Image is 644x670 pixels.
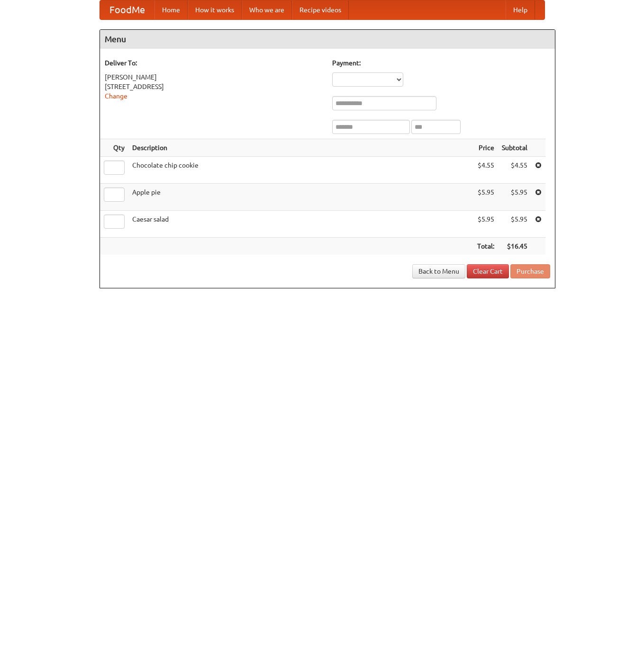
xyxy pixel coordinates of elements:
[498,211,531,238] td: $5.95
[128,184,473,211] td: Apple pie
[473,139,498,157] th: Price
[128,211,473,238] td: Caesar salad
[105,82,323,91] div: [STREET_ADDRESS]
[100,139,128,157] th: Qty
[242,0,292,19] a: Who we are
[506,0,535,19] a: Help
[473,184,498,211] td: $5.95
[510,264,550,278] button: Purchase
[105,92,127,100] a: Change
[473,157,498,184] td: $4.55
[105,72,323,82] div: [PERSON_NAME]
[473,211,498,238] td: $5.95
[292,0,349,19] a: Recipe videos
[128,139,473,157] th: Description
[100,30,555,49] h4: Menu
[498,184,531,211] td: $5.95
[100,0,154,19] a: FoodMe
[154,0,188,19] a: Home
[105,58,323,68] h5: Deliver To:
[498,139,531,157] th: Subtotal
[498,157,531,184] td: $4.55
[498,238,531,255] th: $16.45
[188,0,242,19] a: How it works
[332,58,550,68] h5: Payment:
[412,264,465,278] a: Back to Menu
[473,238,498,255] th: Total:
[128,157,473,184] td: Chocolate chip cookie
[467,264,509,278] a: Clear Cart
